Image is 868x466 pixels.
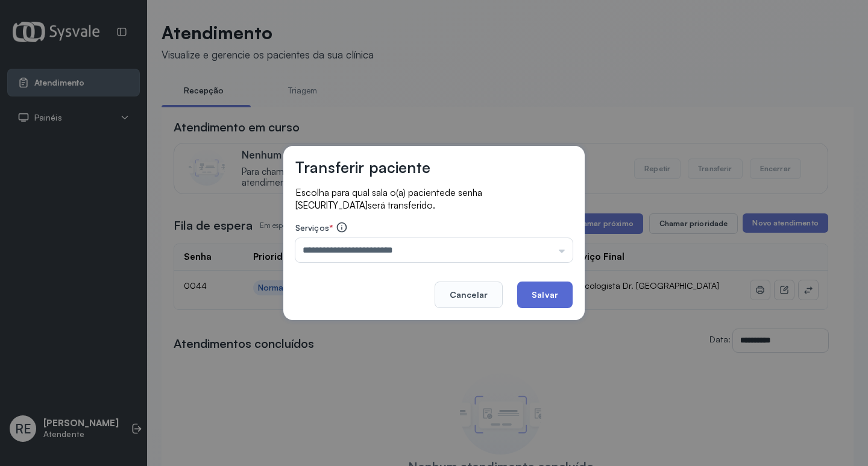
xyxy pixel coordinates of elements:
button: Salvar [517,282,573,308]
button: Cancelar [435,282,503,308]
span: de senha [SECURITY_DATA] [295,187,482,211]
h3: Transferir paciente [295,158,430,177]
p: Escolha para qual sala o(a) paciente será transferido. [295,186,573,212]
span: Serviços [295,222,329,233]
